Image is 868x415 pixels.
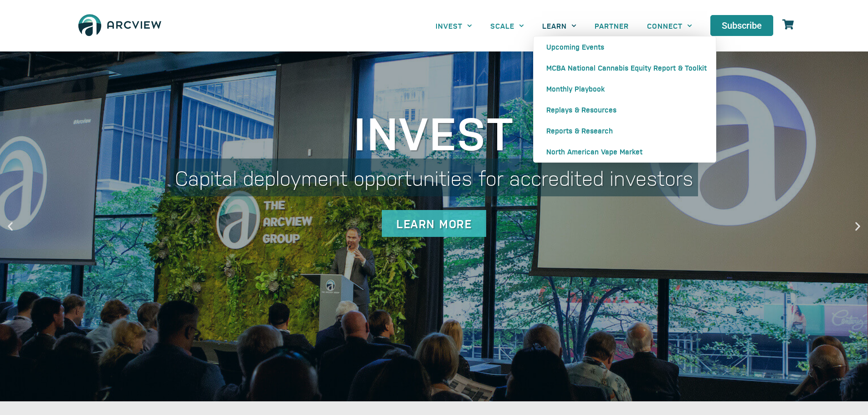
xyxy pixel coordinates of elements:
a: Replays & Resources [534,99,716,120]
ul: LEARN [533,36,716,163]
img: The Arcview Group [74,9,165,42]
div: Previous slide [5,220,16,232]
a: Subscribe [710,15,773,36]
a: SCALE [481,15,533,36]
a: MCBA National Cannabis Equity Report & Toolkit [534,57,716,78]
nav: Menu [426,15,702,36]
a: LEARN [533,15,586,36]
div: Learn More [382,210,486,237]
a: Reports & Research [534,120,716,141]
a: PARTNER [586,15,638,36]
a: North American Vape Market [534,141,716,162]
a: Monthly Playbook [534,78,716,99]
a: Upcoming Events [534,36,716,57]
span: Subscribe [722,21,762,30]
div: Capital deployment opportunities for accredited investors [170,159,698,196]
div: Next slide [852,220,863,232]
a: CONNECT [638,15,701,36]
a: INVEST [426,15,481,36]
div: Invest [170,108,698,154]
